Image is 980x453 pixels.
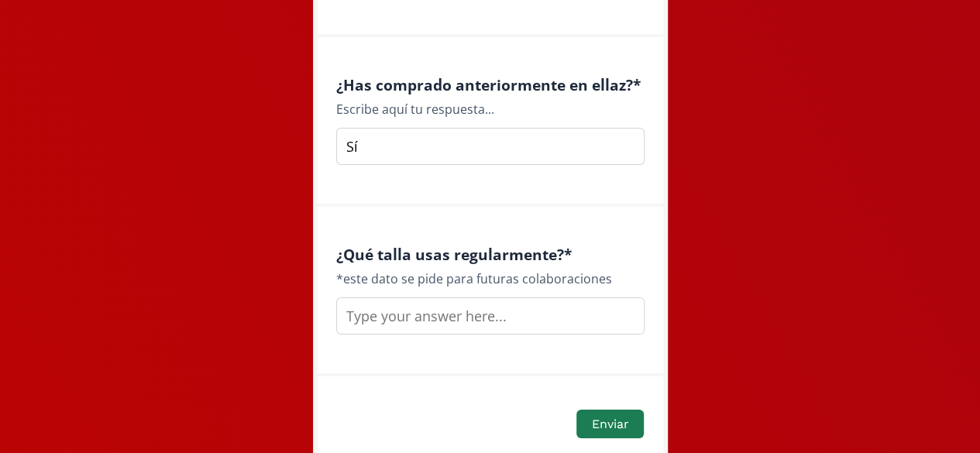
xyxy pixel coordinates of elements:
[336,128,645,165] input: Type your answer here...
[336,297,645,335] input: Type your answer here...
[336,76,645,94] h4: ¿Has comprado anteriormente en ellaz? *
[336,245,645,263] h4: ¿Qué talla usas regularmente? *
[336,269,645,288] div: *este dato se pide para futuras colaboraciones
[576,410,643,438] button: Enviar
[336,100,645,118] div: Escribe aquí tu respuesta...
